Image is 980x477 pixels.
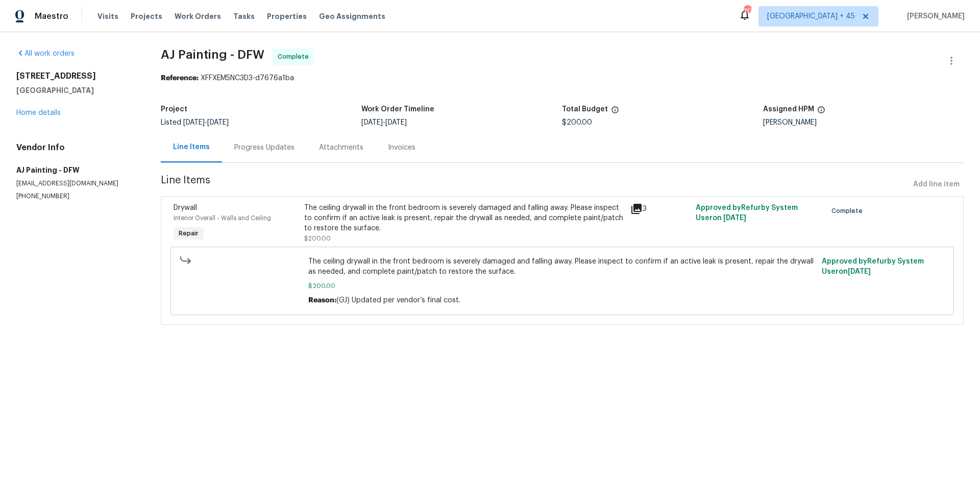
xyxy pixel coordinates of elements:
div: Line Items [173,142,210,152]
div: XFFXEM5NC3D3-d7676a1ba [161,73,964,83]
span: Reason: [308,297,336,304]
span: [DATE] [183,119,205,126]
div: Attachments [319,142,363,153]
span: AJ Painting - DFW [161,49,264,61]
span: $200.00 [304,235,331,242]
span: - [361,119,407,126]
div: Invoices [388,142,415,153]
b: Reference: [161,75,199,82]
span: [GEOGRAPHIC_DATA] + 45 [767,11,855,21]
span: The total cost of line items that have been proposed by Opendoor. This sum includes line items th... [611,106,619,119]
div: 717 [744,6,751,16]
span: Line Items [161,175,909,194]
h5: Total Budget [562,106,608,113]
span: [DATE] [207,119,229,126]
div: [PERSON_NAME] [763,119,964,126]
p: [EMAIL_ADDRESS][DOMAIN_NAME] [16,179,136,188]
span: (GJ) Updated per vendor’s final cost. [336,297,460,304]
h5: AJ Painting - DFW [16,165,136,175]
span: Maestro [35,11,68,21]
span: - [183,119,229,126]
span: Projects [131,11,162,21]
span: Work Orders [175,11,221,21]
span: [DATE] [361,119,383,126]
h5: Work Order Timeline [361,106,434,113]
div: The ceiling drywall in the front bedroom is severely damaged and falling away. Please inspect to ... [304,203,625,233]
span: [PERSON_NAME] [903,11,965,21]
a: Home details [16,109,61,116]
span: Approved by Refurby System User on [696,204,798,222]
span: Complete [278,52,313,62]
span: Visits [97,11,118,21]
h2: [STREET_ADDRESS] [16,71,136,81]
a: All work orders [16,50,75,57]
h5: Project [161,106,187,113]
h4: Vendor Info [16,142,136,153]
span: Interior Overall - Walls and Ceiling [174,215,271,221]
span: $200.00 [562,119,592,126]
span: Complete [831,206,867,216]
h5: [GEOGRAPHIC_DATA] [16,85,136,96]
p: [PHONE_NUMBER] [16,192,136,201]
h5: Assigned HPM [763,106,814,113]
span: Drywall [174,204,197,211]
span: Approved by Refurby System User on [822,258,924,275]
span: Tasks [233,13,255,20]
span: [DATE] [723,214,746,222]
span: The ceiling drywall in the front bedroom is severely damaged and falling away. Please inspect to ... [308,256,816,277]
span: Listed [161,119,229,126]
span: [DATE] [385,119,407,126]
span: [DATE] [848,268,871,275]
div: Progress Updates [234,142,295,153]
span: Repair [175,228,203,238]
div: 3 [630,203,690,215]
span: Properties [267,11,307,21]
span: Geo Assignments [319,11,385,21]
span: The hpm assigned to this work order. [817,106,825,119]
span: $200.00 [308,281,816,291]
